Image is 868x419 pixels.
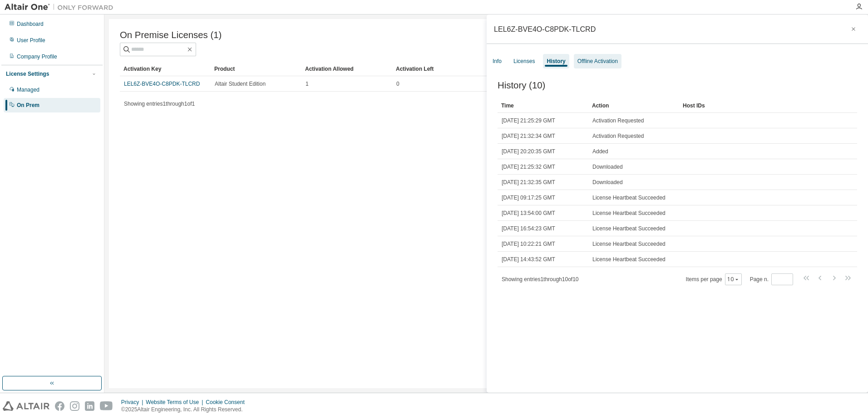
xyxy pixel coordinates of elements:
[5,3,118,12] img: Altair One
[6,70,49,78] div: License Settings
[123,62,207,76] div: Activation Key
[502,179,555,186] span: [DATE] 21:32:35 GMT
[305,62,389,76] div: Activation Allowed
[124,81,200,87] a: LEL6Z-BVE4O-C8PDK-TLCRD
[592,163,623,171] span: Downloaded
[85,401,94,411] img: linkedin.svg
[306,80,309,88] span: 1
[124,101,195,107] span: Showing entries 1 through 1 of 1
[70,401,79,411] img: instagram.svg
[121,406,250,414] p: © 2025 Altair Engineering, Inc. All Rights Reserved.
[502,117,555,124] span: [DATE] 21:25:29 GMT
[683,98,827,113] div: Host IDs
[502,256,555,263] span: [DATE] 14:43:52 GMT
[494,25,596,33] div: LEL6Z-BVE4O-C8PDK-TLCRD
[592,209,666,217] span: License Heartbeat Succeeded
[100,401,113,411] img: youtube.svg
[502,276,579,283] span: Showing entries 1 through 10 of 10
[592,148,608,155] span: Added
[592,132,644,140] span: Activation Requested
[501,98,585,113] div: Time
[592,179,623,186] span: Downloaded
[502,194,555,201] span: [DATE] 09:17:25 GMT
[750,273,793,285] span: Page n.
[502,148,555,155] span: [DATE] 20:20:35 GMT
[55,401,64,411] img: facebook.svg
[592,117,644,124] span: Activation Requested
[592,256,666,263] span: License Heartbeat Succeeded
[17,37,45,44] div: User Profile
[498,80,545,91] span: History (10)
[592,225,666,232] span: License Heartbeat Succeeded
[206,399,250,406] div: Cookie Consent
[215,80,266,88] span: Altair Student Edition
[121,399,146,406] div: Privacy
[17,102,39,109] div: On Prem
[727,276,740,283] button: 10
[592,98,676,113] div: Action
[547,58,565,65] div: History
[396,62,479,76] div: Activation Left
[502,163,555,171] span: [DATE] 21:25:32 GMT
[17,20,44,28] div: Dashboard
[214,62,298,76] div: Product
[502,132,555,140] span: [DATE] 21:32:34 GMT
[502,209,555,217] span: [DATE] 13:54:00 GMT
[17,86,39,93] div: Managed
[493,58,502,65] div: Info
[502,225,555,232] span: [DATE] 16:54:23 GMT
[120,30,222,40] span: On Premise Licenses (1)
[502,240,555,248] span: [DATE] 10:22:21 GMT
[592,240,666,248] span: License Heartbeat Succeeded
[513,58,535,65] div: Licenses
[592,194,666,201] span: License Heartbeat Succeeded
[3,401,49,411] img: altair_logo.svg
[396,80,399,88] span: 0
[686,273,742,285] span: Items per page
[146,399,206,406] div: Website Terms of Use
[577,58,618,65] div: Offline Activation
[17,53,57,60] div: Company Profile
